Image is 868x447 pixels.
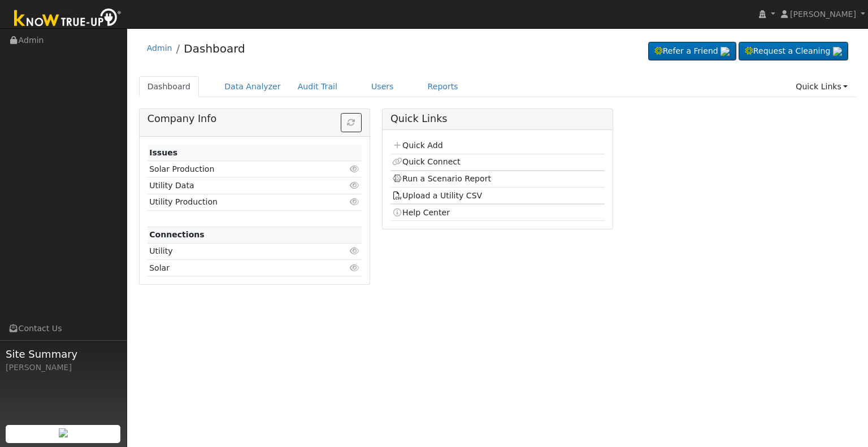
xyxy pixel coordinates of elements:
i: Click to view [350,165,360,173]
a: Request a Cleaning [739,42,848,61]
img: Know True-Up [8,6,127,32]
td: Solar [147,260,327,276]
a: Admin [147,44,172,53]
img: retrieve [59,428,68,437]
span: Site Summary [6,346,121,362]
a: Audit Trail [289,76,346,97]
a: Refer a Friend [648,42,736,61]
a: Quick Add [392,141,442,150]
strong: Issues [149,148,177,157]
a: Dashboard [184,42,245,55]
td: Solar Production [147,161,327,177]
a: Reports [419,76,467,97]
i: Click to view [350,181,360,189]
a: Users [363,76,402,97]
strong: Connections [149,230,205,239]
a: Dashboard [139,76,199,97]
a: Data Analyzer [216,76,289,97]
img: retrieve [721,47,730,56]
i: Click to view [350,198,360,206]
h5: Quick Links [390,113,605,125]
i: Click to view [350,264,360,272]
td: Utility Production [147,194,327,210]
i: Click to view [350,247,360,255]
td: Utility Data [147,177,327,194]
a: Help Center [392,208,450,217]
a: Quick Links [787,76,856,97]
a: Quick Connect [392,157,460,166]
h5: Company Info [147,113,362,125]
a: Upload a Utility CSV [392,191,482,200]
a: Run a Scenario Report [392,174,491,183]
span: [PERSON_NAME] [790,10,856,19]
img: retrieve [833,47,842,56]
td: Utility [147,243,327,259]
div: [PERSON_NAME] [6,362,121,374]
